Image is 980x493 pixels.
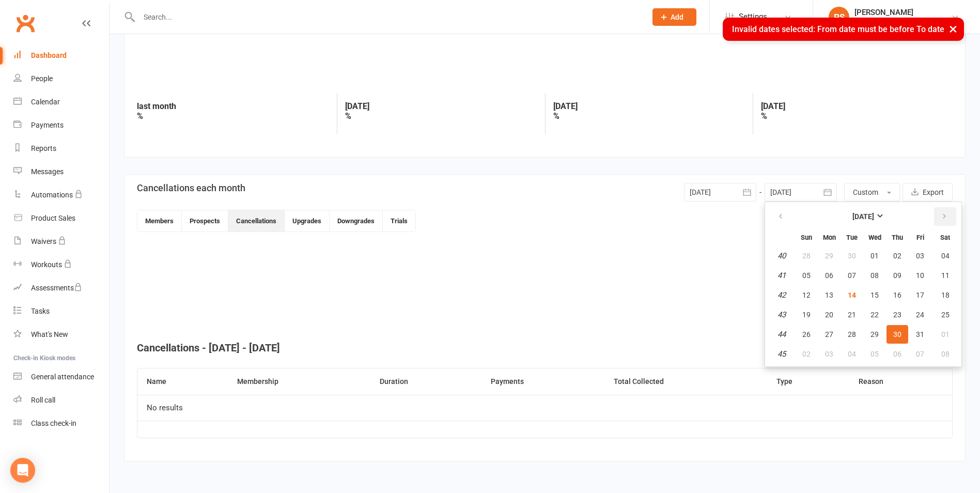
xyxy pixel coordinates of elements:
button: Downgrades [330,210,383,232]
span: 14 [848,291,856,299]
a: Tasks [13,300,109,323]
strong: [DATE] [852,212,874,221]
a: Reports [13,137,109,160]
span: 30 [893,330,901,338]
div: Reports [31,144,56,152]
button: 28 [841,325,863,344]
em: 41 [777,271,786,280]
button: 07 [841,266,863,285]
button: Members [137,210,182,232]
button: Upgrades [285,210,330,232]
span: 12 [802,291,811,299]
button: 05 [796,266,817,285]
th: Name [137,368,228,395]
strong: % [553,111,745,121]
span: 05 [870,350,879,358]
a: Automations [13,183,109,207]
span: 15 [870,291,879,299]
span: 04 [941,252,950,260]
button: 02 [886,246,908,265]
a: Messages [13,160,109,183]
span: 05 [802,271,811,280]
span: 04 [848,350,856,358]
button: 26 [796,325,817,344]
div: Calendar [31,98,60,106]
div: [PERSON_NAME] [854,8,951,17]
div: Invalid dates selected: From date must be before To date [723,18,964,41]
button: Export [903,183,953,202]
span: 23 [893,311,901,319]
a: Payments [13,114,109,137]
button: 08 [932,345,958,363]
span: 29 [825,252,833,260]
span: 03 [916,252,924,260]
span: 06 [893,350,901,358]
small: Friday [916,234,924,241]
button: 04 [841,345,863,363]
a: Roll call [13,389,109,412]
button: 16 [886,286,908,304]
button: 02 [796,345,817,363]
button: 29 [818,246,840,265]
button: 08 [864,266,885,285]
button: 01 [932,325,958,344]
button: 24 [909,305,931,324]
div: Dashboard [31,51,67,59]
span: 07 [848,271,856,280]
span: 19 [802,311,811,319]
em: 40 [777,251,786,260]
button: 31 [909,325,931,344]
span: 16 [893,291,901,299]
span: Settings [739,5,767,28]
button: 19 [796,305,817,324]
span: 01 [941,330,950,338]
button: 30 [841,246,863,265]
div: People [31,74,53,83]
em: 44 [777,330,786,339]
button: 17 [909,286,931,304]
small: Sunday [801,234,812,241]
span: 17 [916,291,924,299]
a: Assessments [13,276,109,300]
button: 06 [818,266,840,285]
button: 15 [864,286,885,304]
button: 11 [932,266,958,285]
a: Dashboard [13,44,109,67]
span: 27 [825,330,833,338]
a: Class kiosk mode [13,412,109,435]
em: 42 [777,290,786,300]
span: 25 [941,311,950,319]
button: 25 [932,305,958,324]
span: 20 [825,311,833,319]
button: × [944,18,962,40]
button: 12 [796,286,817,304]
small: Monday [823,234,836,241]
h3: Cancellations each month [137,183,245,193]
span: 07 [916,350,924,358]
th: Duration [370,368,482,395]
div: Waivers [31,237,56,245]
div: Class check-in [31,419,76,427]
button: 30 [886,325,908,344]
a: Product Sales [13,207,109,230]
a: People [13,67,109,90]
strong: last month [137,101,329,111]
span: 08 [870,271,879,280]
span: 03 [825,350,833,358]
div: Automations [31,191,73,199]
div: Roll call [31,396,55,404]
strong: [DATE] [345,101,537,111]
button: 22 [864,305,885,324]
div: What's New [31,330,68,338]
strong: [DATE] [761,101,953,111]
span: 29 [870,330,879,338]
span: Add [671,13,683,21]
span: 09 [893,271,901,280]
button: 09 [886,266,908,285]
span: 08 [941,350,950,358]
input: Search... [136,10,639,24]
small: Tuesday [846,234,858,241]
a: Waivers [13,230,109,253]
span: 13 [825,291,833,299]
span: 10 [916,271,924,280]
